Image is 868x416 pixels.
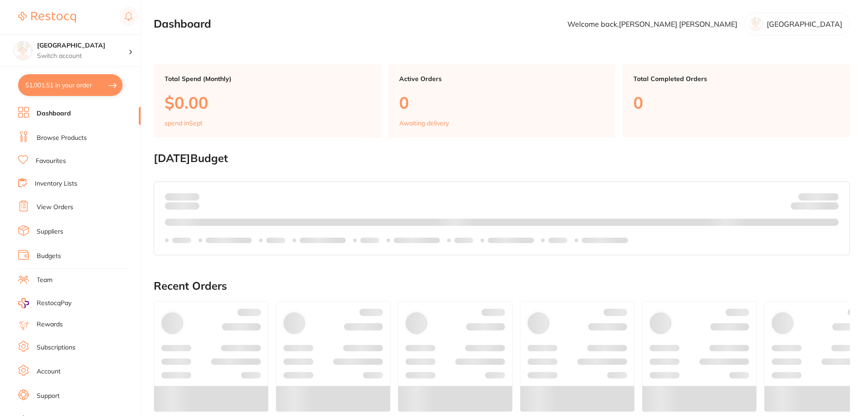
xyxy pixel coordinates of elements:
[399,93,605,112] p: 0
[18,298,71,308] a: RestocqPay
[633,75,839,82] p: Total Completed Orders
[165,93,370,112] p: $0.00
[37,299,71,308] span: RestocqPay
[18,7,76,28] a: Restocq Logo
[37,52,128,61] p: Switch account
[633,93,839,112] p: 0
[37,392,60,401] a: Support
[548,237,567,244] p: Labels
[36,157,66,166] a: Favourites
[300,237,346,244] p: Labels extended
[37,109,71,118] a: Dashboard
[360,237,379,244] p: Labels
[488,237,534,244] p: Labels extended
[154,280,850,292] h2: Recent Orders
[184,192,199,201] strong: $0.00
[454,237,473,244] p: Labels
[18,12,76,23] img: Restocq Logo
[37,252,61,261] a: Budgets
[567,20,737,28] p: Welcome back, [PERSON_NAME] [PERSON_NAME]
[37,134,87,143] a: Browse Products
[623,64,850,138] a: Total Completed Orders0
[165,120,203,127] p: spend in Sept
[821,192,839,201] strong: $NaN
[154,18,211,30] h2: Dashboard
[37,343,75,352] a: Subscriptions
[35,179,77,188] a: Inventory Lists
[767,20,842,28] p: [GEOGRAPHIC_DATA]
[388,64,616,138] a: Active Orders0Awaiting delivery
[791,201,839,211] p: Remaining:
[823,204,839,212] strong: $0.00
[37,41,128,50] h4: Katoomba Dental Centre
[154,152,850,165] h2: [DATE] Budget
[399,120,449,127] p: Awaiting delivery
[165,193,199,200] p: Spent:
[582,237,628,244] p: Labels extended
[394,237,440,244] p: Labels extended
[165,201,199,211] p: month
[206,237,252,244] p: Labels extended
[37,320,63,329] a: Rewards
[266,237,285,244] p: Labels
[37,276,52,285] a: Team
[165,75,370,82] p: Total Spend (Monthly)
[14,42,32,60] img: Katoomba Dental Centre
[399,75,605,82] p: Active Orders
[37,203,73,212] a: View Orders
[37,367,61,376] a: Account
[172,237,191,244] p: Labels
[154,64,381,138] a: Total Spend (Monthly)$0.00spend inSept
[18,74,123,96] button: $1,001.51 in your order
[37,227,63,236] a: Suppliers
[18,298,29,308] img: RestocqPay
[798,193,839,200] p: Budget:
